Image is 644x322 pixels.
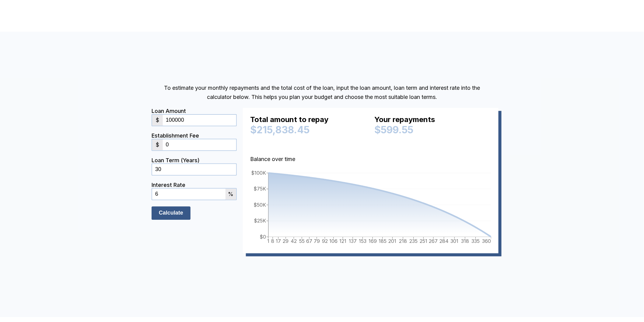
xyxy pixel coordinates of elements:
tspan: 106 [330,238,338,244]
tspan: 153 [359,238,366,244]
tspan: $100K [251,170,266,176]
div: $ [152,115,163,126]
tspan: 121 [339,238,346,244]
div: $599.55 [374,124,491,136]
div: Total amount to repay [250,115,367,127]
div: Loan Term (Years) [152,157,237,163]
tspan: 201 [389,238,397,244]
tspan: $25K [254,218,266,224]
tspan: 301 [451,238,459,244]
input: 0 [152,189,226,200]
tspan: 335 [472,238,480,244]
tspan: 218 [399,238,407,244]
tspan: 360 [482,238,491,244]
tspan: 67 [306,238,313,244]
tspan: 137 [349,238,357,244]
tspan: 29 [283,238,289,244]
tspan: 267 [429,238,438,244]
tspan: $50K [254,201,266,208]
div: Establishment Fee [152,132,237,139]
p: To estimate your monthly repayments and the total cost of the loan, input the loan amount, loan t... [152,83,492,102]
tspan: 185 [379,238,387,244]
tspan: 8 [271,238,274,244]
tspan: 1 [268,238,270,244]
div: Interest Rate [152,182,237,188]
tspan: 251 [420,238,427,244]
tspan: 284 [439,238,449,244]
tspan: 235 [410,238,418,244]
input: 0 [163,139,236,150]
p: Balance over time [250,155,491,164]
input: 0 [163,115,236,126]
input: Calculate [152,206,191,220]
div: Loan Amount [152,108,237,114]
div: Your repayments [374,115,491,127]
tspan: 169 [369,238,377,244]
div: $215,838.45 [250,124,367,136]
tspan: 17 [276,238,281,244]
tspan: 79 [314,238,320,244]
div: $ [152,139,163,150]
div: % [226,189,236,200]
tspan: $0 [260,233,266,240]
tspan: 92 [322,238,328,244]
tspan: 42 [291,238,297,244]
tspan: 318 [461,238,469,244]
input: 0 [152,164,236,175]
tspan: $75K [254,186,266,192]
tspan: 55 [299,238,305,244]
